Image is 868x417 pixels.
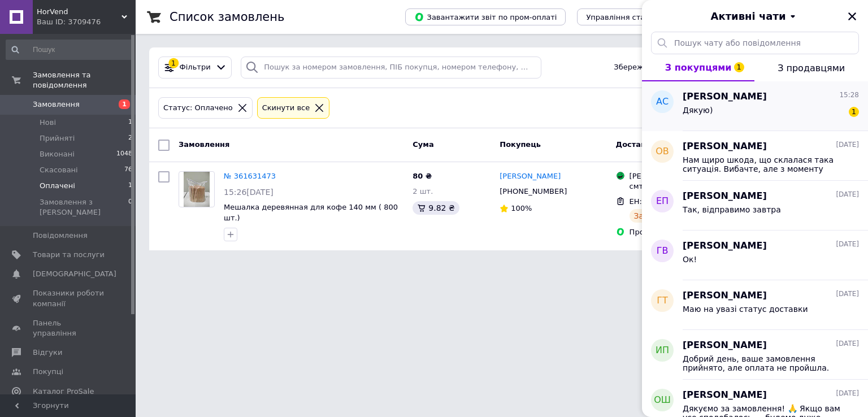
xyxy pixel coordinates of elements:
h1: Список замовлень [170,10,284,24]
span: Збережені фільтри: [614,62,691,73]
input: Пошук за номером замовлення, ПІБ покупця, номером телефону, Email, номером накладної [241,57,541,79]
button: ГВ[PERSON_NAME][DATE]Ок! [642,231,868,280]
span: Маю на увазі статус доставки [683,305,808,314]
span: Замовлення [33,99,80,110]
button: Управління статусами [577,8,682,25]
span: Відгуки [33,347,62,358]
button: ОВ[PERSON_NAME][DATE]Нам щиро шкода, що склалася така ситуація. Вибачте, але з моменту отримання ... [642,131,868,181]
button: З продавцями [754,54,868,81]
span: Скасовані [40,165,78,175]
span: Панель управління [33,318,105,338]
span: ГВ [657,245,669,258]
button: Активні чати [674,9,836,24]
span: 76 [124,165,132,175]
a: № 361631473 [224,172,276,180]
span: Фільтри [180,62,211,73]
span: [PERSON_NAME] [683,389,767,402]
span: 1048 [116,149,132,159]
div: Статус: Оплачено [161,102,235,114]
div: смт. [STREET_ADDRESS] [630,181,746,192]
span: ОВ [656,145,669,158]
div: Cкинути все [260,102,313,114]
span: 1 [128,181,132,191]
span: [DEMOGRAPHIC_DATA] [33,269,116,279]
span: АС [656,95,669,108]
button: Закрити [845,10,859,23]
div: 1 [168,58,179,68]
span: [PERSON_NAME] [683,90,767,103]
span: ЕП [656,195,669,208]
span: Замовлення [179,140,229,149]
span: [DATE] [836,339,859,349]
span: Замовлення та повідомлення [33,70,136,90]
span: ИП [656,344,669,357]
span: Товари та послуги [33,250,105,260]
button: З покупцями1 [642,54,754,81]
span: [DATE] [836,289,859,299]
span: 100% [511,204,532,212]
span: З покупцями [665,62,732,73]
span: Оплачені [40,181,75,191]
span: 2 [128,133,132,144]
a: Мешалка деревянная для кофе 140 мм ( 800 шт.) [224,203,398,222]
div: 9.82 ₴ [413,201,459,215]
span: [DATE] [836,190,859,199]
img: Фото товару [184,172,210,207]
span: 1 [849,107,859,117]
span: Управління статусами [586,13,672,21]
span: [PERSON_NAME] [683,339,767,352]
button: ГТ[PERSON_NAME][DATE]Маю на увазі статус доставки [642,280,868,330]
span: З продавцями [778,63,845,73]
div: [PERSON_NAME] [630,171,746,181]
span: Нам щиро шкода, що склалася така ситуація. Вибачте, але з моменту отримання замовлення пройшло ма... [683,155,843,173]
span: Виконані [40,149,75,159]
span: Нові [40,118,56,128]
span: Доставка та оплата [616,140,700,149]
span: [DATE] [836,389,859,398]
span: Повідомлення [33,231,88,241]
span: 2 шт. [413,187,433,196]
a: Фото товару [179,171,215,207]
span: 15:28 [839,90,859,100]
div: Заплановано [630,209,693,223]
span: [PERSON_NAME] [683,240,767,253]
span: Завантажити звіт по пром-оплаті [414,12,557,22]
span: ГТ [657,294,668,307]
span: Прийняті [40,133,75,144]
input: Пошук [6,40,133,60]
span: 1 [128,118,132,128]
div: Ваш ID: 3709476 [37,17,136,27]
span: [PERSON_NAME] [683,289,767,302]
span: Дякую) [683,106,713,115]
input: Пошук чату або повідомлення [651,32,859,54]
button: ИП[PERSON_NAME][DATE]Добрий день, ваше замовлення прийнято, але оплата не пройшла. Спробуйте, буд... [642,330,868,380]
span: 1 [734,62,744,72]
span: Активні чати [710,9,785,24]
span: 15:26[DATE] [224,188,274,197]
span: ОШ [654,394,671,407]
span: HorVend [37,7,121,17]
button: Завантажити звіт по пром-оплаті [405,8,566,25]
span: ЕН: PRM-106166040 [630,197,705,206]
span: Добрий день, ваше замовлення прийнято, але оплата не пройшла. Спробуйте, будь ласка, ще раз або м... [683,354,843,372]
span: [PERSON_NAME] [683,140,767,153]
button: АС[PERSON_NAME]15:28Дякую)1 [642,81,868,131]
span: Каталог ProSale [33,386,94,397]
span: 80 ₴ [413,172,432,180]
span: [DATE] [836,140,859,150]
span: Покупець [500,140,541,149]
button: ЕП[PERSON_NAME][DATE]Так, відправимо завтра [642,181,868,231]
span: Замовлення з [PERSON_NAME] [40,197,128,218]
span: 1 [119,99,130,109]
a: [PERSON_NAME] [500,171,561,182]
span: Так, відправимо завтра [683,205,781,214]
span: [PERSON_NAME] [683,190,767,203]
span: Покупці [33,367,63,377]
span: Cума [413,140,433,149]
div: [PHONE_NUMBER] [497,184,569,199]
span: Показники роботи компанії [33,288,105,309]
span: Ок! [683,255,697,264]
div: Пром-оплата [630,227,746,237]
span: [DATE] [836,240,859,249]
